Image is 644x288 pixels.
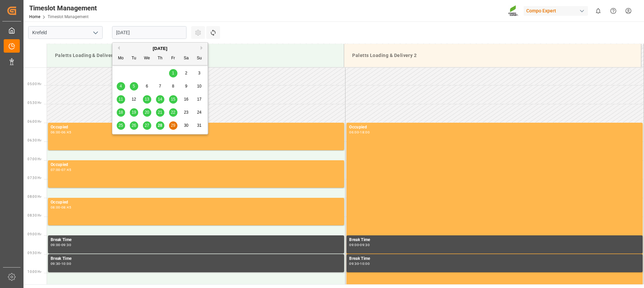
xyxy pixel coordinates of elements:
div: Sa [182,54,191,63]
div: Choose Wednesday, August 20th, 2025 [143,108,151,117]
div: Occupied [51,162,341,168]
div: 09:30 [360,243,370,246]
div: Choose Saturday, August 23rd, 2025 [182,108,191,117]
div: Choose Monday, August 18th, 2025 [117,108,125,117]
div: 08:45 [61,206,71,209]
span: 20 [145,110,149,115]
div: 09:00 [51,243,60,246]
div: Choose Friday, August 1st, 2025 [169,69,177,77]
span: 09:30 Hr [28,251,41,255]
a: Home [29,14,40,19]
span: 06:00 Hr [28,120,41,123]
div: Paletts Loading & Delivery 2 [350,49,636,62]
div: Choose Monday, August 25th, 2025 [117,121,125,130]
div: 06:45 [61,131,71,134]
div: - [60,168,61,171]
span: 8 [172,84,174,89]
div: Choose Thursday, August 7th, 2025 [156,82,164,91]
span: 25 [118,123,123,128]
span: 7 [159,84,161,89]
span: 10 [197,84,201,89]
span: 24 [197,110,201,115]
span: 11 [118,97,123,102]
div: - [359,243,360,246]
input: Type to search/select [28,26,103,39]
button: Next Month [201,46,205,50]
div: Mo [117,54,125,63]
div: Choose Saturday, August 2nd, 2025 [182,69,191,77]
span: 12 [131,97,136,102]
span: 3 [198,71,201,75]
div: Choose Monday, August 4th, 2025 [117,82,125,91]
div: [DATE] [112,45,208,52]
div: 10:00 [61,262,71,265]
span: 1 [172,71,174,75]
button: open menu [90,27,100,38]
div: Choose Thursday, August 21st, 2025 [156,108,164,117]
span: 15 [171,97,175,102]
div: Paletts Loading & Delivery 1 [52,49,338,62]
div: Choose Friday, August 15th, 2025 [169,95,177,104]
span: 27 [145,123,149,128]
div: month 2025-08 [114,67,206,132]
div: 06:00 [349,131,359,134]
div: Th [156,54,164,63]
div: Choose Friday, August 29th, 2025 [169,121,177,130]
div: Choose Sunday, August 3rd, 2025 [195,69,204,77]
div: - [359,131,360,134]
span: 16 [184,97,188,102]
span: 08:00 Hr [28,195,41,198]
div: Choose Monday, August 11th, 2025 [117,95,125,104]
span: 09:00 Hr [28,232,41,236]
div: Choose Sunday, August 10th, 2025 [195,82,204,91]
span: 19 [131,110,136,115]
button: Help Center [606,3,621,18]
button: Previous Month [116,46,120,50]
div: Choose Tuesday, August 12th, 2025 [130,95,138,104]
div: - [60,262,61,265]
span: 05:00 Hr [28,82,41,86]
div: Choose Wednesday, August 6th, 2025 [143,82,151,91]
span: 4 [120,84,122,89]
span: 07:30 Hr [28,176,41,180]
div: 09:30 [349,262,359,265]
div: - [359,262,360,265]
div: Fr [169,54,177,63]
div: Choose Wednesday, August 13th, 2025 [143,95,151,104]
span: 5 [133,84,135,89]
span: 6 [146,84,148,89]
div: 09:30 [51,262,60,265]
div: - [60,206,61,209]
span: 18 [118,110,123,115]
div: Break Time [51,255,341,262]
div: Su [195,54,204,63]
span: 30 [184,123,188,128]
div: Compo Expert [524,6,588,16]
div: Choose Saturday, August 9th, 2025 [182,82,191,91]
button: Compo Expert [524,4,591,17]
div: Choose Sunday, August 24th, 2025 [195,108,204,117]
span: 9 [185,84,187,89]
div: Choose Tuesday, August 19th, 2025 [130,108,138,117]
div: Choose Sunday, August 17th, 2025 [195,95,204,104]
div: We [143,54,151,63]
div: Choose Thursday, August 28th, 2025 [156,121,164,130]
span: 08:30 Hr [28,214,41,217]
div: Choose Sunday, August 31st, 2025 [195,121,204,130]
div: Choose Tuesday, August 26th, 2025 [130,121,138,130]
div: Choose Saturday, August 16th, 2025 [182,95,191,104]
span: 07:00 Hr [28,157,41,161]
div: Tu [130,54,138,63]
span: 26 [131,123,136,128]
div: Choose Friday, August 22nd, 2025 [169,108,177,117]
div: Occupied [349,124,640,131]
div: Break Time [349,255,640,262]
div: 07:45 [61,168,71,171]
div: 08:00 [51,206,60,209]
div: Choose Tuesday, August 5th, 2025 [130,82,138,91]
input: DD.MM.YYYY [112,26,186,39]
span: 28 [158,123,162,128]
div: 18:00 [360,131,370,134]
div: Choose Saturday, August 30th, 2025 [182,121,191,130]
div: - [60,131,61,134]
